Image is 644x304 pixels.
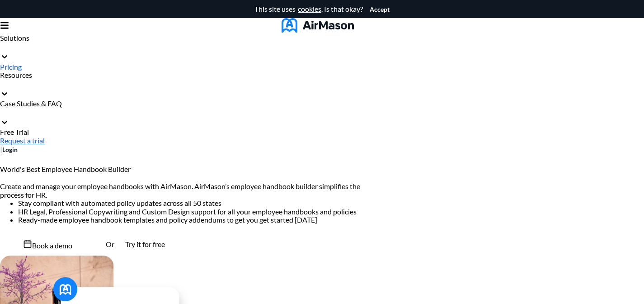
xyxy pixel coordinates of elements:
a: cookies [298,5,321,13]
li: HR Legal, Professional Copywriting and Custom Design support for all your employee handbooks and ... [18,208,362,216]
a: Login [2,146,18,153]
div: Or [106,240,114,248]
li: Stay compliant with automated policy updates across all 50 states [18,199,362,207]
img: AirMason Logo [282,18,354,33]
li: Ready-made employee handbook templates and policy addendums to get you get started [DATE] [18,216,362,224]
button: Try it for free [125,240,165,248]
button: Accept cookies [370,6,390,13]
